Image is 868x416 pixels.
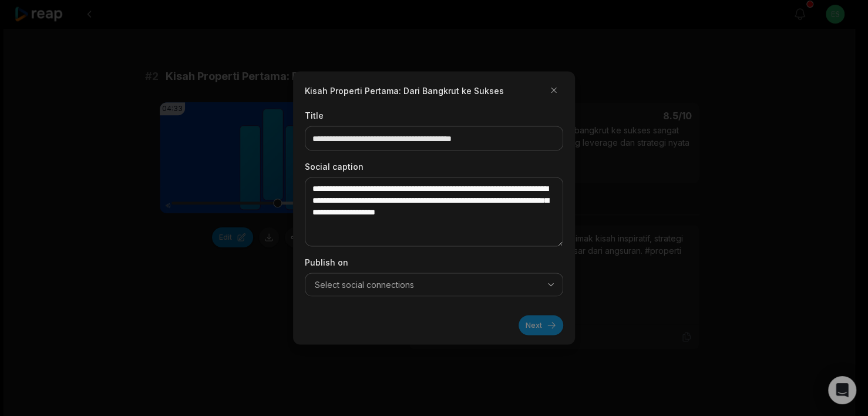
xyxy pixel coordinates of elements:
label: Title [305,109,563,122]
button: Select social connections [305,273,563,297]
label: Social caption [305,160,563,173]
span: Select social connections [315,279,414,291]
h2: Kisah Properti Pertama: Dari Bangkrut ke Sukses [305,84,504,96]
label: Publish on [305,256,563,269]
